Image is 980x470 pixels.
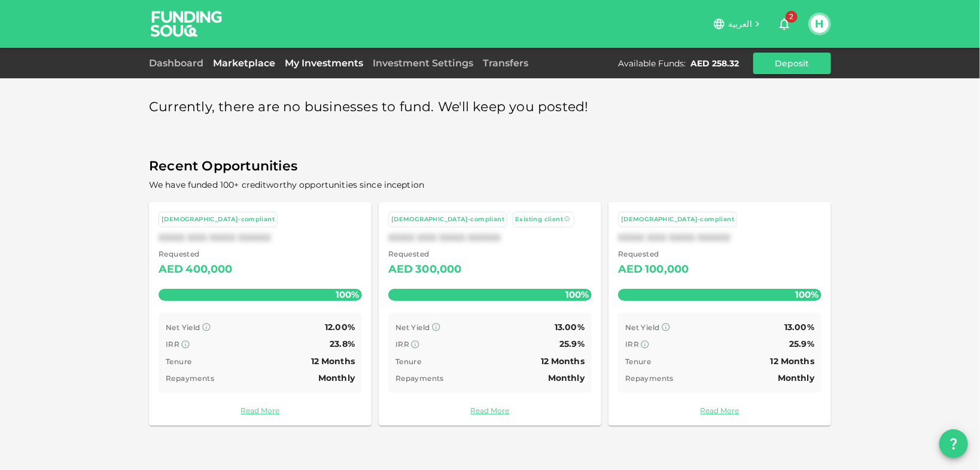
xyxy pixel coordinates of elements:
span: 13.00% [784,322,814,332]
div: AED [618,260,643,279]
a: [DEMOGRAPHIC_DATA]-compliant Existing clientXXXX XXX XXXX XXXXX Requested AED300,000100% Net Yiel... [379,202,601,426]
span: Requested [159,248,233,260]
span: Monthly [318,373,355,383]
span: IRR [625,340,639,349]
span: 25.9% [559,338,585,349]
span: Currently, there are no businesses to fund. We'll keep you posted! [149,96,589,119]
div: [DEMOGRAPHIC_DATA]-compliant [162,215,275,225]
span: 12 Months [771,356,814,367]
span: 25.9% [789,338,814,349]
div: [DEMOGRAPHIC_DATA]-compliant [621,215,734,225]
a: My Investments [280,57,368,69]
a: [DEMOGRAPHIC_DATA]-compliantXXXX XXX XXXX XXXXX Requested AED400,000100% Net Yield 12.00% IRR 23.... [149,202,372,426]
div: 300,000 [415,260,461,279]
span: Requested [618,248,689,260]
div: Available Funds : [618,57,686,69]
div: [DEMOGRAPHIC_DATA]-compliant [391,215,504,225]
span: 100% [333,286,362,303]
div: XXXX XXX XXXX XXXXX [159,232,362,243]
span: Monthly [548,373,585,383]
span: Requested [388,248,462,260]
a: Dashboard [149,57,208,69]
a: Read More [388,405,592,416]
span: Repayments [166,374,214,383]
a: [DEMOGRAPHIC_DATA]-compliantXXXX XXX XXXX XXXXX Requested AED100,000100% Net Yield 13.00% IRR 25.... [608,202,831,426]
span: العربية [728,19,752,29]
span: Recent Opportunities [149,155,831,178]
div: XXXX XXX XXXX XXXXX [388,232,592,243]
span: Monthly [778,373,814,383]
button: H [811,15,829,33]
span: IRR [395,340,409,349]
span: 2 [786,11,798,23]
div: AED [159,260,183,279]
a: Marketplace [208,57,280,69]
div: 400,000 [185,260,232,279]
div: XXXX XXX XXXX XXXXX [618,232,821,243]
span: 100% [562,286,592,303]
a: Transfers [478,57,533,69]
span: 13.00% [555,322,585,332]
a: Read More [618,405,821,416]
span: Tenure [166,357,191,366]
span: Tenure [625,357,651,366]
a: Read More [159,405,362,416]
div: AED 258.32 [690,57,739,69]
span: IRR [166,340,179,349]
span: Existing client [515,215,563,223]
div: 100,000 [645,260,689,279]
button: question [939,429,968,458]
button: 2 [772,12,796,36]
span: We have funded 100+ creditworthy opportunities since inception [149,179,424,190]
span: Net Yield [166,323,200,332]
div: AED [388,260,413,279]
span: Net Yield [395,323,430,332]
span: Tenure [395,357,421,366]
span: 12 Months [311,356,355,367]
span: Repayments [395,374,444,383]
button: Deposit [753,53,831,74]
a: Investment Settings [368,57,478,69]
span: Repayments [625,374,674,383]
span: 23.8% [330,338,355,349]
span: 12.00% [325,322,355,332]
span: Net Yield [625,323,660,332]
span: 12 Months [541,356,585,367]
span: 100% [792,286,821,303]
